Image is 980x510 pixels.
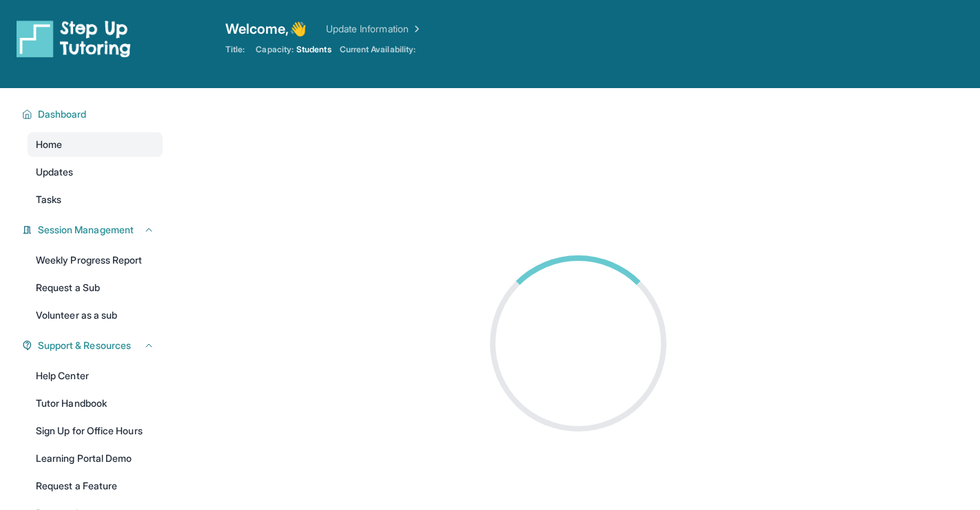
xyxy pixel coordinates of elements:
span: Updates [36,165,74,179]
a: Request a Feature [28,474,163,498]
a: Weekly Progress Report [28,248,163,273]
span: Title: [225,44,245,55]
a: Updates [28,160,163,184]
a: Tasks [28,187,163,212]
span: Tasks [36,193,61,206]
span: Students [296,44,331,55]
span: Session Management [38,223,134,237]
a: Volunteer as a sub [28,303,163,328]
span: Dashboard [38,107,87,121]
a: Tutor Handbook [28,391,163,416]
a: Sign Up for Office Hours [28,418,163,443]
button: Session Management [32,223,154,237]
a: Home [28,132,163,157]
span: Support & Resources [38,339,131,352]
a: Help Center [28,363,163,388]
span: Capacity: [256,44,294,55]
span: Current Availability: [340,44,416,55]
a: Learning Portal Demo [28,446,163,471]
a: Update Information [326,22,422,36]
span: Home [36,138,62,151]
img: logo [17,19,131,58]
a: Request a Sub [28,275,163,300]
button: Support & Resources [32,339,154,352]
span: Welcome, 👋 [225,19,307,39]
img: Chevron Right [409,22,422,36]
button: Dashboard [32,107,154,121]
